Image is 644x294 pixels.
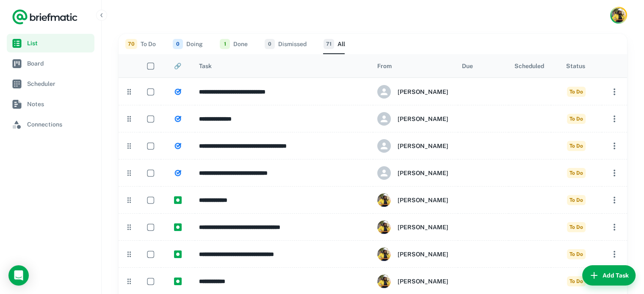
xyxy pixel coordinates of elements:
[220,34,248,54] button: Done
[398,87,448,96] h6: [PERSON_NAME]
[27,38,91,48] span: List
[174,88,182,96] img: https://app.briefmatic.com/assets/tasktypes/vnd.google-apps.tasks.png
[567,222,586,232] span: To Do
[265,34,307,54] button: Dismissed
[567,276,586,286] span: To Do
[398,141,448,151] h6: [PERSON_NAME]
[567,168,586,178] span: To Do
[398,277,448,286] h6: [PERSON_NAME]
[611,8,626,22] img: Christina Griffin
[7,54,94,73] a: Board
[398,250,448,259] h6: [PERSON_NAME]
[377,247,391,261] img: ACg8ocJHb8bsn6-BOS0XEXFY1JpITZEJHTTLvbj6MAZ_U9JyBMT9mNI=s96-c
[398,223,448,232] h6: [PERSON_NAME]
[377,275,448,288] div: Christina Griffin
[610,7,627,24] button: Account button
[174,278,182,285] img: https://app.briefmatic.com/assets/integrations/manual.png
[323,34,345,54] button: All
[8,265,29,286] div: Load Chat
[27,79,91,88] span: Scheduler
[377,166,448,180] div: Christina Griffin
[377,193,391,207] img: ACg8ocJHb8bsn6-BOS0XEXFY1JpITZEJHTTLvbj6MAZ_U9JyBMT9mNI=s96-c
[12,8,78,25] a: Logo
[220,39,230,49] span: 1
[7,115,94,134] a: Connections
[174,63,181,69] div: 🔗
[199,63,212,69] div: Task
[7,74,94,93] a: Scheduler
[173,39,183,49] span: 0
[514,63,544,69] div: Scheduled
[125,39,137,49] span: 70
[567,141,586,151] span: To Do
[173,34,203,54] button: Doing
[566,63,585,69] div: Status
[377,275,391,288] img: ACg8ocJHb8bsn6-BOS0XEXFY1JpITZEJHTTLvbj6MAZ_U9JyBMT9mNI=s96-c
[377,220,391,234] img: ACg8ocJHb8bsn6-BOS0XEXFY1JpITZEJHTTLvbj6MAZ_U9JyBMT9mNI=s96-c
[174,142,182,150] img: https://app.briefmatic.com/assets/tasktypes/vnd.google-apps.tasks.png
[27,120,91,129] span: Connections
[377,220,448,234] div: Christina Griffin
[377,139,448,153] div: Christina Griffin
[398,168,448,178] h6: [PERSON_NAME]
[398,195,448,205] h6: [PERSON_NAME]
[174,115,182,123] img: https://app.briefmatic.com/assets/tasktypes/vnd.google-apps.tasks.png
[567,249,586,259] span: To Do
[174,196,182,204] img: https://app.briefmatic.com/assets/integrations/manual.png
[174,169,182,177] img: https://app.briefmatic.com/assets/tasktypes/vnd.google-apps.tasks.png
[582,265,636,286] button: Add Task
[174,223,182,231] img: https://app.briefmatic.com/assets/integrations/manual.png
[174,250,182,258] img: https://app.briefmatic.com/assets/integrations/manual.png
[265,39,275,49] span: 0
[27,99,91,109] span: Notes
[377,193,448,207] div: Christina Griffin
[377,85,448,99] div: Christina Griffin
[377,112,448,126] div: Christina Griffin
[377,63,392,69] div: From
[27,59,91,68] span: Board
[7,34,94,52] a: List
[125,34,156,54] button: To Do
[323,39,334,49] span: 71
[567,87,586,97] span: To Do
[7,95,94,113] a: Notes
[377,247,448,261] div: Christina Griffin
[462,63,473,69] div: Due
[398,114,448,124] h6: [PERSON_NAME]
[567,114,586,124] span: To Do
[567,195,586,205] span: To Do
